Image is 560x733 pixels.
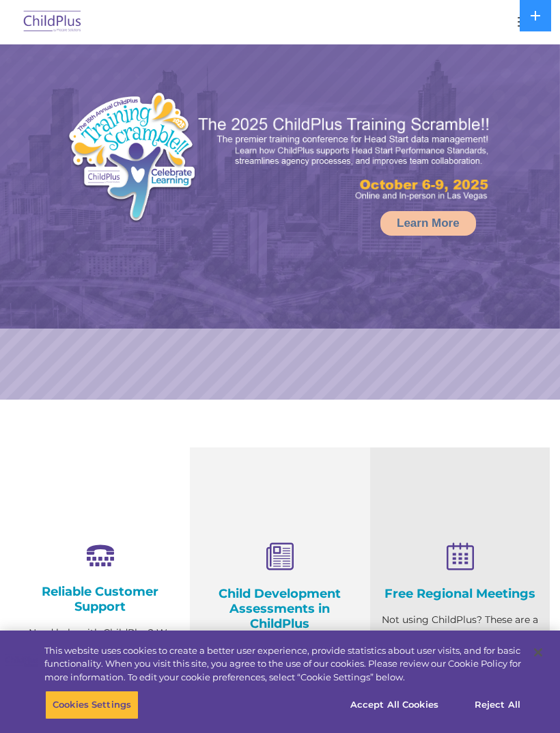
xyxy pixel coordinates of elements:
p: Not using ChildPlus? These are a great opportunity to network and learn from ChildPlus users. Fin... [380,611,540,697]
img: ChildPlus by Procare Solutions [20,6,85,38]
button: Reject All [455,691,540,719]
h4: Free Regional Meetings [380,586,540,601]
a: Learn More [380,211,476,236]
button: Cookies Settings [45,691,139,719]
button: Close [523,637,553,667]
div: This website uses cookies to create a better user experience, provide statistics about user visit... [44,644,521,684]
h4: Reliable Customer Support [20,584,180,614]
h4: Child Development Assessments in ChildPlus [200,586,359,631]
button: Accept All Cookies [343,691,446,719]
